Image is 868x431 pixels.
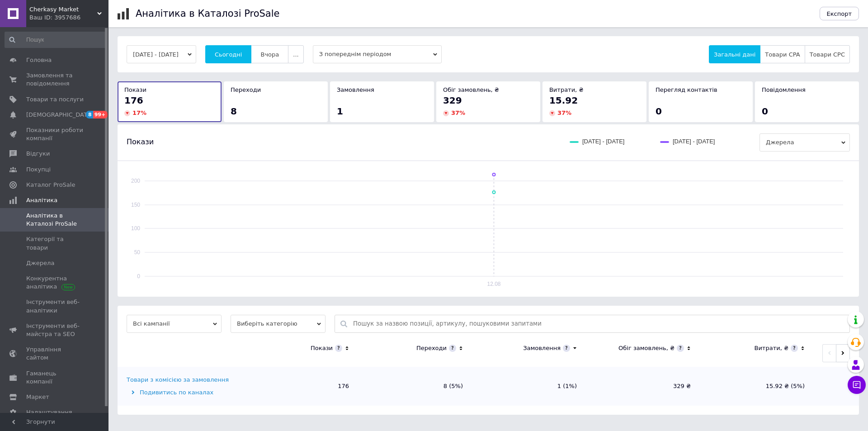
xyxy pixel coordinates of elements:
[443,95,462,106] span: 329
[337,106,343,117] span: 1
[416,344,447,352] div: Переходи
[26,196,57,204] span: Аналітика
[337,86,374,93] span: Замовлення
[549,86,584,93] span: Витрати, ₴
[231,86,261,93] span: Переходи
[26,322,84,338] span: Інструменти веб-майстра та SEO
[549,95,578,106] span: 15.92
[26,71,84,88] span: Замовлення та повідомлення
[754,344,788,352] div: Витрати, ₴
[86,111,93,118] span: 8
[714,51,755,58] span: Загальні дані
[215,51,242,58] span: Сьогодні
[29,5,97,14] span: Сherkasy Market
[131,225,140,232] text: 100
[26,126,84,142] span: Показники роботи компанії
[762,86,806,93] span: Повідомлення
[618,344,675,352] div: Обіг замовлень, ₴
[827,10,852,17] span: Експорт
[353,315,845,332] input: Пошук за назвою позиції, артикулу, пошуковими запитами
[26,393,49,401] span: Маркет
[557,109,571,116] span: 37 %
[127,315,222,333] span: Всі кампанії
[26,408,72,417] span: Налаштування
[26,150,50,158] span: Відгуки
[700,367,814,406] td: 15.92 ₴ (5%)
[124,95,143,106] span: 176
[124,86,146,93] span: Покази
[358,367,472,406] td: 8 (5%)
[26,259,54,267] span: Джерела
[709,45,760,63] button: Загальні дані
[26,235,84,251] span: Категорії та товари
[205,45,252,63] button: Сьогодні
[26,56,52,64] span: Головна
[820,7,859,20] button: Експорт
[244,367,358,406] td: 176
[127,388,242,397] div: Подивитись по каналах
[131,178,140,184] text: 200
[760,45,805,63] button: Товари CPA
[805,45,850,63] button: Товари CPC
[127,137,154,147] span: Покази
[293,51,298,58] span: ...
[26,369,84,386] span: Гаманець компанії
[443,86,499,93] span: Обіг замовлень, ₴
[132,109,146,116] span: 17 %
[810,51,845,58] span: Товари CPC
[759,133,850,152] span: Джерела
[523,344,561,352] div: Замовлення
[127,45,196,63] button: [DATE] - [DATE]
[313,45,442,63] span: З попереднім періодом
[765,51,800,58] span: Товари CPA
[231,106,237,117] span: 8
[472,367,586,406] td: 1 (1%)
[26,346,84,362] span: Управління сайтом
[26,212,84,228] span: Аналітика в Каталозі ProSale
[26,111,93,119] span: [DEMOGRAPHIC_DATA]
[26,166,51,174] span: Покупці
[26,181,75,189] span: Каталог ProSale
[136,8,279,19] h1: Аналітика в Каталозі ProSale
[848,376,866,394] button: Чат з покупцем
[231,315,325,333] span: Виберіть категорію
[26,298,84,314] span: Інструменти веб-аналітики
[251,45,288,63] button: Вчора
[656,106,662,117] span: 0
[127,376,229,384] div: Товари з комісією за замовлення
[656,86,717,93] span: Перегляд контактів
[451,109,465,116] span: 37 %
[260,51,279,58] span: Вчора
[311,344,333,352] div: Покази
[26,95,84,104] span: Товари та послуги
[137,273,140,279] text: 0
[586,367,700,406] td: 329 ₴
[131,202,140,208] text: 150
[487,281,500,287] text: 12.08
[134,249,141,256] text: 50
[93,111,108,118] span: 99+
[26,275,84,291] span: Конкурентна аналітика
[5,32,107,48] input: Пошук
[29,14,108,22] div: Ваш ID: 3957686
[288,45,303,63] button: ...
[762,106,768,117] span: 0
